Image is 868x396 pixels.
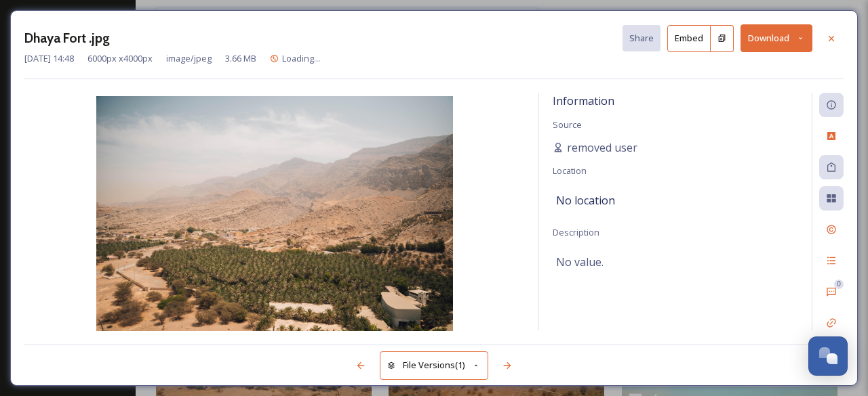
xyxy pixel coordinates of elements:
[380,351,488,379] button: File Versions(1)
[24,28,110,48] h3: Dhaya Fort .jpg
[834,280,844,289] div: 0
[667,25,711,52] button: Embed
[808,336,848,376] button: Open Chat
[556,254,604,270] span: No value.
[553,164,587,177] span: Location
[87,52,153,65] span: 6000 px x 4000 px
[282,52,320,64] span: Loading...
[24,52,74,65] span: [DATE] 14:48
[24,96,525,334] img: 6E35F626-DB6F-4793-A970904E24E6DE55.jpg
[623,25,660,51] button: Share
[553,93,614,108] span: Information
[741,24,812,52] button: Download
[567,139,637,156] span: removed user
[553,226,599,238] span: Description
[225,52,256,65] span: 3.66 MB
[166,52,212,65] span: image/jpeg
[553,118,582,131] span: Source
[556,192,615,208] span: No location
